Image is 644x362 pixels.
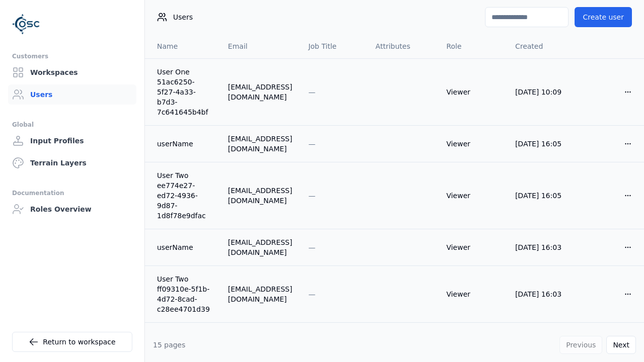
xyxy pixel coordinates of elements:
[515,289,569,299] div: [DATE] 16:03
[228,134,292,154] div: [EMAIL_ADDRESS][DOMAIN_NAME]
[157,242,212,252] a: userName
[308,290,315,298] span: —
[228,237,292,257] div: [EMAIL_ADDRESS][DOMAIN_NAME]
[308,243,315,251] span: —
[507,34,577,58] th: Created
[8,84,136,105] a: Users
[515,139,569,149] div: [DATE] 16:05
[446,289,499,299] div: Viewer
[8,62,136,82] a: Workspaces
[220,34,300,58] th: Email
[157,139,212,149] a: userName
[367,34,438,58] th: Attributes
[575,7,632,27] button: Create user
[173,12,193,22] span: Users
[228,186,292,206] div: [EMAIL_ADDRESS][DOMAIN_NAME]
[228,284,292,304] div: [EMAIL_ADDRESS][DOMAIN_NAME]
[153,341,186,349] span: 15 pages
[8,153,136,173] a: Terrain Layers
[300,34,367,58] th: Job Title
[308,192,315,200] span: —
[12,10,40,38] img: Logo
[515,87,569,97] div: [DATE] 10:09
[157,170,212,221] a: User Two ee774e27-ed72-4936-9d87-1d8f78e9dfac
[8,199,136,219] a: Roles Overview
[145,34,220,58] th: Name
[446,139,499,149] div: Viewer
[12,187,132,199] div: Documentation
[228,82,292,102] div: [EMAIL_ADDRESS][DOMAIN_NAME]
[12,119,132,131] div: Global
[157,67,212,117] a: User One 51ac6250-5f27-4a33-b7d3-7c641645b4bf
[446,87,499,97] div: Viewer
[12,332,132,352] a: Return to workspace
[308,140,315,148] span: —
[446,191,499,201] div: Viewer
[515,242,569,252] div: [DATE] 16:03
[308,88,315,96] span: —
[8,131,136,151] a: Input Profiles
[446,242,499,252] div: Viewer
[157,274,212,314] a: User Two ff09310e-5f1b-4d72-8cad-c28ee4701d39
[12,50,132,62] div: Customers
[438,34,507,58] th: Role
[515,191,569,201] div: [DATE] 16:05
[606,336,636,354] button: Next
